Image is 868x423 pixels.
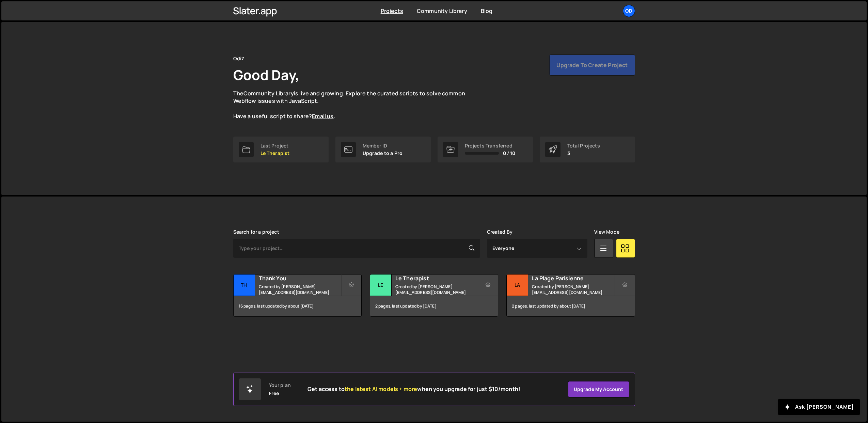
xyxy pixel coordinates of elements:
[567,151,600,156] p: 3
[261,143,290,148] div: Last Project
[395,275,477,282] h2: Le Therapist
[507,275,528,296] div: La
[503,151,516,156] span: 0 / 10
[532,275,614,282] h2: La Plage Parisienne
[259,275,341,282] h2: Thank You
[345,385,417,393] span: the latest AI models + more
[370,275,392,296] div: Le
[487,229,513,235] label: Created By
[567,143,600,148] div: Total Projects
[568,381,629,397] a: Upgrade my account
[481,7,493,15] a: Blog
[233,229,279,235] label: Search for a project
[370,274,498,317] a: Le Le Therapist Created by [PERSON_NAME][EMAIL_ADDRESS][DOMAIN_NAME] 2 pages, last updated by [DATE]
[507,296,634,316] div: 2 pages, last updated by about [DATE]
[363,143,403,148] div: Member ID
[363,151,403,156] p: Upgrade to a Pro
[395,284,477,295] small: Created by [PERSON_NAME][EMAIL_ADDRESS][DOMAIN_NAME]
[233,54,244,63] div: Odi7
[506,274,635,317] a: La La Plage Parisienne Created by [PERSON_NAME][EMAIL_ADDRESS][DOMAIN_NAME] 2 pages, last updated...
[307,386,520,392] h2: Get access to when you upgrade for just $10/month!
[234,275,255,296] div: Th
[594,229,619,235] label: View Mode
[233,65,299,84] h1: Good Day,
[233,137,329,162] a: Last Project Le Therapist
[269,391,279,396] div: Free
[234,296,361,316] div: 16 pages, last updated by about [DATE]
[778,399,860,415] button: Ask [PERSON_NAME]
[233,274,362,317] a: Th Thank You Created by [PERSON_NAME][EMAIL_ADDRESS][DOMAIN_NAME] 16 pages, last updated by about...
[233,90,478,120] p: The is live and growing. Explore the curated scripts to solve common Webflow issues with JavaScri...
[465,143,516,148] div: Projects Transferred
[261,151,290,156] p: Le Therapist
[312,112,333,120] a: Email us
[233,239,480,258] input: Type your project...
[623,5,635,17] a: Od
[259,284,341,295] small: Created by [PERSON_NAME][EMAIL_ADDRESS][DOMAIN_NAME]
[532,284,614,295] small: Created by [PERSON_NAME][EMAIL_ADDRESS][DOMAIN_NAME]
[243,90,294,97] a: Community Library
[370,296,498,316] div: 2 pages, last updated by [DATE]
[381,7,403,15] a: Projects
[269,382,291,388] div: Your plan
[417,7,467,15] a: Community Library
